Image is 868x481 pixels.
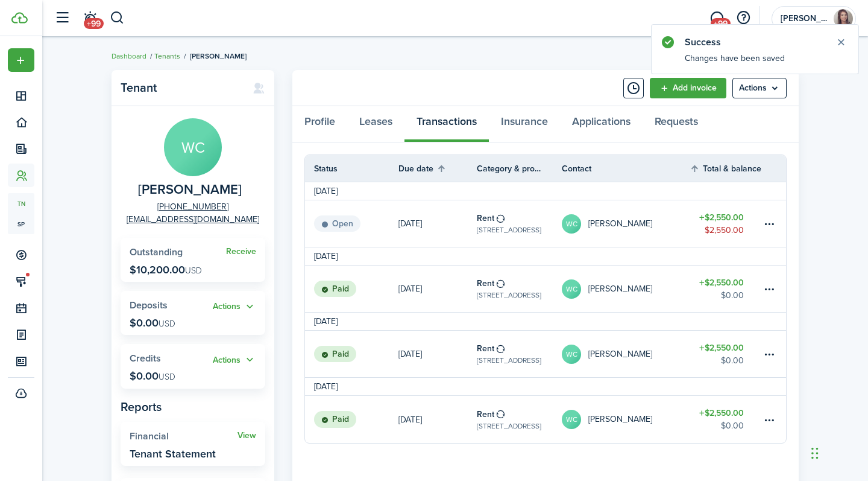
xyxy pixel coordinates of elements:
span: [PERSON_NAME] [190,51,247,62]
button: Close notify [832,34,849,51]
panel-main-title: Tenant [121,81,241,95]
span: Deposits [130,298,168,312]
notify-body: Changes have been saved [652,52,858,74]
table-amount-description: $0.00 [721,289,744,302]
a: Applications [560,106,643,142]
status: Paid [314,411,356,428]
a: Tenants [154,51,180,62]
table-amount-description: $2,550.00 [705,224,744,237]
table-amount-title: $2,550.00 [699,342,744,354]
td: [DATE] [305,185,347,197]
span: Credits [130,351,161,365]
a: Rent[STREET_ADDRESS] [477,200,562,247]
a: Profile [292,106,347,142]
a: Paid [305,396,398,443]
a: $2,550.00$0.00 [690,331,762,377]
button: Open menu [8,48,34,72]
span: +99 [711,18,731,29]
notify-title: Success [685,35,823,49]
iframe: Chat Widget [808,423,868,481]
p: [DATE] [398,217,422,230]
span: +99 [84,18,104,29]
button: Actions [213,353,256,367]
td: [DATE] [305,380,347,393]
table-profile-info-text: [PERSON_NAME] [588,415,652,424]
a: tn [8,193,34,214]
avatar-text: WC [562,345,581,364]
a: $2,550.00$2,550.00 [690,200,762,247]
td: [DATE] [305,250,347,263]
avatar-text: WC [562,214,581,234]
table-amount-title: $2,550.00 [699,211,744,224]
status: Paid [314,346,356,363]
table-info-title: Rent [477,277,494,290]
p: $10,200.00 [130,264,202,276]
a: Rent[STREET_ADDRESS] [477,331,562,377]
th: Sort [398,161,477,176]
button: Open menu [213,353,256,367]
table-info-title: Rent [477,408,494,421]
a: Requests [643,106,710,142]
table-subtitle: [STREET_ADDRESS] [477,225,541,235]
button: Open menu [213,300,256,314]
widget-stats-description: Tenant Statement [130,448,216,460]
a: View [237,431,256,441]
span: William Carroll [138,182,242,197]
a: WC[PERSON_NAME] [562,266,690,312]
panel-main-subtitle: Reports [121,398,265,416]
button: Search [110,8,125,28]
table-subtitle: [STREET_ADDRESS] [477,355,541,366]
a: $2,550.00$0.00 [690,266,762,312]
span: USD [159,371,175,383]
button: Actions [213,300,256,314]
a: Rent[STREET_ADDRESS] [477,396,562,443]
a: Leases [347,106,404,142]
a: [PHONE_NUMBER] [157,200,228,213]
table-amount-description: $0.00 [721,419,744,432]
img: Rachel [834,9,853,28]
a: [DATE] [398,266,477,312]
a: Messaging [705,3,728,34]
th: Contact [562,162,690,175]
a: [EMAIL_ADDRESS][DOMAIN_NAME] [127,213,259,226]
p: $0.00 [130,370,175,382]
a: Dashboard [112,51,146,62]
a: Rent[STREET_ADDRESS] [477,266,562,312]
table-profile-info-text: [PERSON_NAME] [588,284,652,294]
a: Paid [305,266,398,312]
widget-stats-title: Financial [130,431,237,442]
span: USD [159,317,175,330]
p: $0.00 [130,317,175,329]
table-subtitle: [STREET_ADDRESS] [477,290,541,301]
status: Open [314,215,360,232]
table-profile-info-text: [PERSON_NAME] [588,219,652,229]
th: Sort [690,161,762,176]
a: Open [305,200,398,247]
table-subtitle: [STREET_ADDRESS] [477,421,541,432]
a: Paid [305,331,398,377]
button: Timeline [623,78,644,98]
span: Outstanding [130,245,183,259]
a: WC[PERSON_NAME] [562,331,690,377]
td: [DATE] [305,315,347,328]
a: WC[PERSON_NAME] [562,200,690,247]
div: Drag [811,435,819,471]
button: Open resource center [733,8,753,28]
a: Insurance [489,106,560,142]
menu-btn: Actions [732,78,787,98]
table-info-title: Rent [477,342,494,355]
widget-stats-action: Receive [226,247,256,256]
a: sp [8,214,34,234]
a: Notifications [78,3,101,34]
button: Open menu [732,78,787,98]
a: [DATE] [398,331,477,377]
table-profile-info-text: [PERSON_NAME] [588,349,652,359]
table-amount-title: $2,550.00 [699,407,744,419]
th: Category & property [477,162,562,175]
p: [DATE] [398,348,422,360]
status: Paid [314,281,356,298]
